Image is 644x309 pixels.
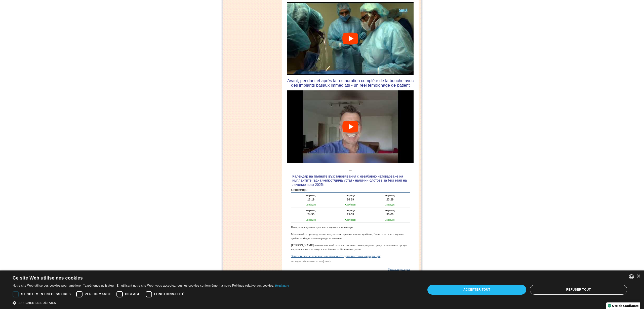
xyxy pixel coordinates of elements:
div: Close [636,274,640,278]
span: Fonctionnalité [154,292,184,296]
div: Refuser tout [530,285,627,294]
div: Последно обновяване: 15:18ч [DATE]г [291,260,410,263]
td: Септември: [290,173,411,271]
span: Ciblage [125,292,140,296]
span: Afficher les détails [18,301,56,305]
a: Свободен [385,218,395,221]
p: [PERSON_NAME] винаги изисквайте от нас писмено потвърждение преди да започнете процес на резервац... [291,243,410,252]
a: Read more, opens a new window [275,284,289,287]
a: Свободен [385,203,395,206]
td: период 23-29 [370,193,410,202]
div: Ce site Web utilise des cookies [13,273,276,281]
td: период 29-03 [331,208,370,217]
span: Performance [85,292,111,296]
img: hqdefault.jpg [287,79,414,174]
td: период 24-30 [291,208,331,217]
a: Свободен [306,203,316,206]
div: ... [286,167,415,172]
h3: Avant, pendant et après la restauration complète de la bouche avec des implants basaux immédiats ... [286,79,415,88]
div: Afficher les détails [13,300,289,305]
: Notre site Web utilise des cookies pour améliorer l"expérience utilisateur. En utilisant notre si... [13,284,274,287]
span: Strictement nécessaires [21,292,71,296]
a: Свободен [345,203,355,206]
div: ! [291,254,410,259]
p: Моля имайте предвид, че ако пътувате от страната или от чужбина, Вашите дати за пътуване трябва д... [291,232,410,241]
h3: Календар на пълните възстановявания с незабавно натоварване на имплантите (една челюст/цяла уста)... [292,174,409,187]
a: Провери за други дати [388,268,410,270]
a: Свободен [306,218,316,221]
a: Запазете час за лечение или поискайте допълнителна информация [291,254,380,258]
td: период 30-06 [370,208,410,217]
td: период 16-19 [331,193,370,202]
a: Свободен [345,218,355,221]
td: период 15-19 [291,193,331,202]
p: Вече резервираните дати не са видими в календара. [291,225,410,229]
div: Accepter tout [427,285,527,294]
